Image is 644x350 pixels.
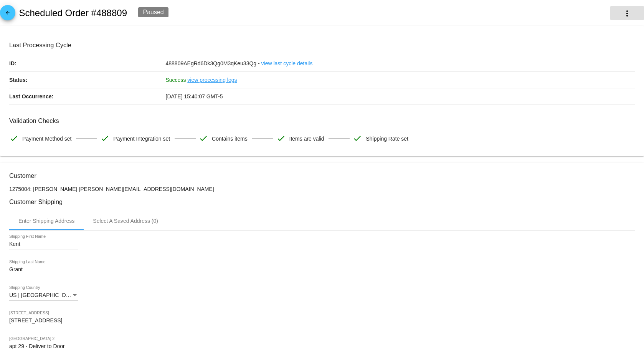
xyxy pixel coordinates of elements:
mat-icon: check [199,134,208,143]
mat-icon: arrow_back [3,10,12,19]
p: ID: [9,55,166,71]
span: Items are valid [289,131,324,147]
mat-select: Shipping Country [9,292,78,299]
input: Shipping Street 2 [9,343,635,350]
input: Shipping Last Name [9,267,78,273]
div: Enter Shipping Address [18,218,74,224]
span: Success [166,77,186,83]
span: [DATE] 15:40:07 GMT-5 [166,93,223,100]
span: Contains items [212,131,248,147]
span: Payment Integration set [113,131,170,147]
span: US | [GEOGRAPHIC_DATA] [9,292,77,298]
h3: Customer Shipping [9,198,635,206]
span: Payment Method set [22,131,71,147]
span: Shipping Rate set [366,131,408,147]
a: view last cycle details [261,55,313,71]
input: Shipping First Name [9,241,78,247]
mat-icon: check [9,134,18,143]
h3: Last Processing Cycle [9,41,635,49]
div: Paused [138,7,168,17]
mat-icon: more_vert [623,9,632,18]
mat-icon: check [276,134,286,143]
h2: Scheduled Order #488809 [19,8,127,18]
p: Status: [9,72,166,88]
p: Last Occurrence: [9,88,166,105]
h3: Customer [9,172,635,179]
span: 488809AEgRd6Dk3Qg0M3qKeu33Qg - [166,60,260,66]
input: Shipping Street 1 [9,318,635,324]
a: view processing logs [187,72,237,88]
mat-icon: check [353,134,362,143]
mat-icon: check [100,134,109,143]
p: 1275004: [PERSON_NAME] [PERSON_NAME][EMAIL_ADDRESS][DOMAIN_NAME] [9,186,635,192]
h3: Validation Checks [9,117,635,124]
div: Select A Saved Address (0) [93,218,158,224]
